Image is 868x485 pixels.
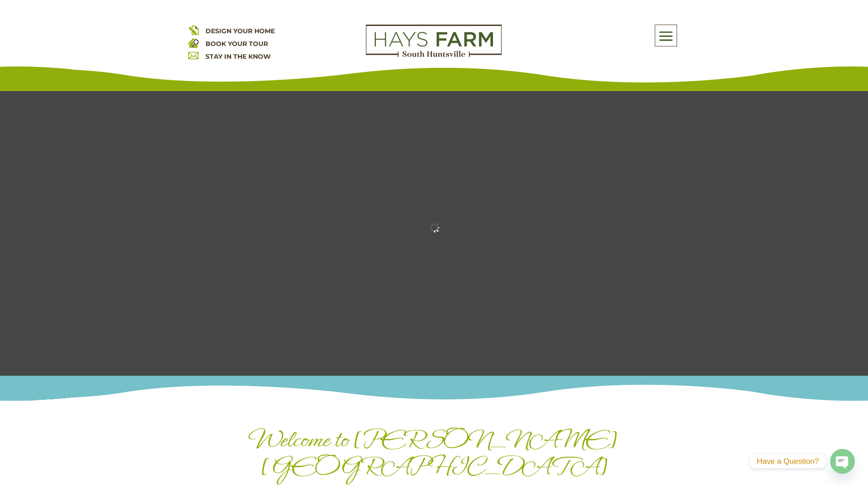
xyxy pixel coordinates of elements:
a: BOOK YOUR TOUR [205,40,268,48]
a: STAY IN THE KNOW [205,52,271,61]
img: book your home tour [188,37,199,48]
img: Logo [366,25,502,57]
a: hays farm homes huntsville development [366,51,502,59]
h1: Welcome to [PERSON_NAME][GEOGRAPHIC_DATA] [188,426,680,485]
